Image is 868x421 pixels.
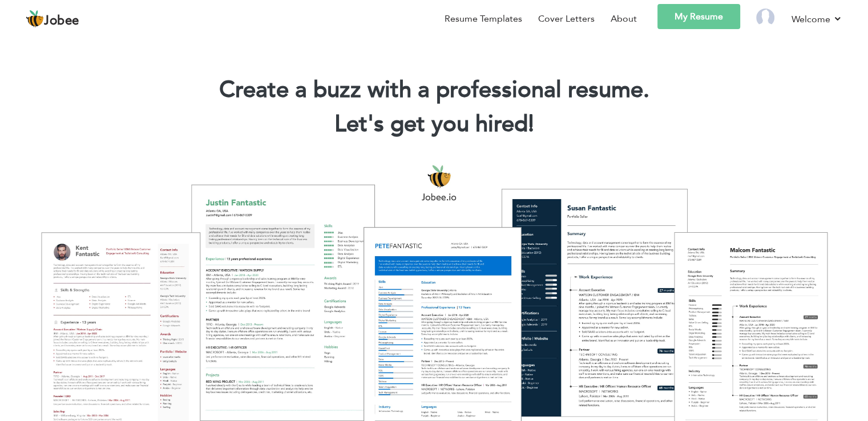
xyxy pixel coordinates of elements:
img: Profile Img [756,9,774,27]
img: jobee.io [26,10,44,28]
a: My Resume [657,4,740,29]
span: get you hired! [390,108,534,140]
a: Jobee [26,10,79,28]
span: | [528,108,534,140]
span: Jobee [44,15,79,27]
h1: Create a buzz with a professional resume. [17,75,851,105]
a: About [611,12,637,26]
h2: Let's [17,110,851,139]
a: Resume Templates [445,12,522,26]
a: Welcome [792,12,842,26]
a: Cover Letters [538,12,595,26]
